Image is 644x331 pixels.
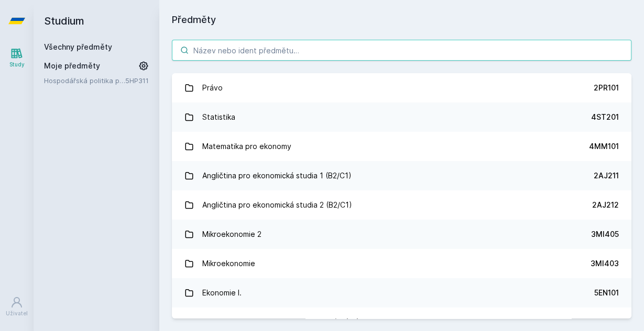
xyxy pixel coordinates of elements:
[202,165,352,186] div: Angličtina pro ekonomická studia 1 (B2/C1)
[594,83,619,93] div: 2PR101
[202,195,352,215] div: Angličtina pro ekonomická studia 2 (B2/C1)
[589,141,619,152] div: 4MM101
[172,190,631,220] a: Angličtina pro ekonomická studia 2 (B2/C1) 2AJ212
[172,278,631,307] a: Ekonomie I. 5EN101
[202,253,255,274] div: Mikroekonomie
[44,75,125,86] a: Hospodářská politika pro země bohaté na přírodní zdroje
[44,61,100,71] span: Moje předměty
[6,310,28,317] div: Uživatel
[202,136,291,157] div: Matematika pro ekonomy
[172,132,631,161] a: Matematika pro ekonomy 4MM101
[125,76,149,85] a: 5HP311
[9,61,25,69] div: Study
[202,77,223,98] div: Právo
[592,200,619,210] div: 2AJ212
[591,258,619,269] div: 3MI403
[591,229,619,239] div: 3MI405
[172,249,631,278] a: Mikroekonomie 3MI403
[202,224,261,245] div: Mikroekonomie 2
[44,42,112,51] a: Všechny předměty
[595,317,619,327] div: 2AJ111
[172,220,631,249] a: Mikroekonomie 2 3MI405
[591,112,619,122] div: 4ST201
[172,102,631,132] a: Statistika 4ST201
[202,107,235,128] div: Statistika
[594,288,619,298] div: 5EN101
[2,42,31,74] a: Study
[172,40,631,61] input: Název nebo ident předmětu…
[172,161,631,190] a: Angličtina pro ekonomická studia 1 (B2/C1) 2AJ211
[172,73,631,102] a: Právo 2PR101
[594,170,619,181] div: 2AJ211
[202,282,242,303] div: Ekonomie I.
[172,13,631,27] h1: Předměty
[2,291,31,323] a: Uživatel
